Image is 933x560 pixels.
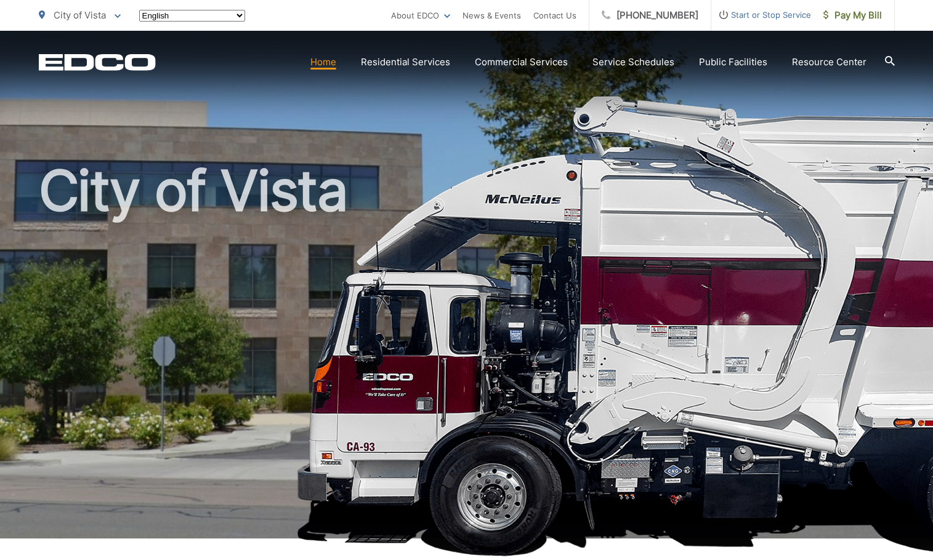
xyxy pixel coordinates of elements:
[699,55,767,70] a: Public Facilities
[361,55,450,70] a: Residential Services
[391,8,450,23] a: About EDCO
[823,8,882,23] span: Pay My Bill
[462,8,521,23] a: News & Events
[54,9,106,21] span: City of Vista
[792,55,866,70] a: Resource Center
[310,55,336,70] a: Home
[533,8,576,23] a: Contact Us
[39,54,156,71] a: EDCD logo. Return to the homepage.
[475,55,568,70] a: Commercial Services
[139,10,245,22] select: Select a language
[592,55,674,70] a: Service Schedules
[39,160,895,550] h1: City of Vista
